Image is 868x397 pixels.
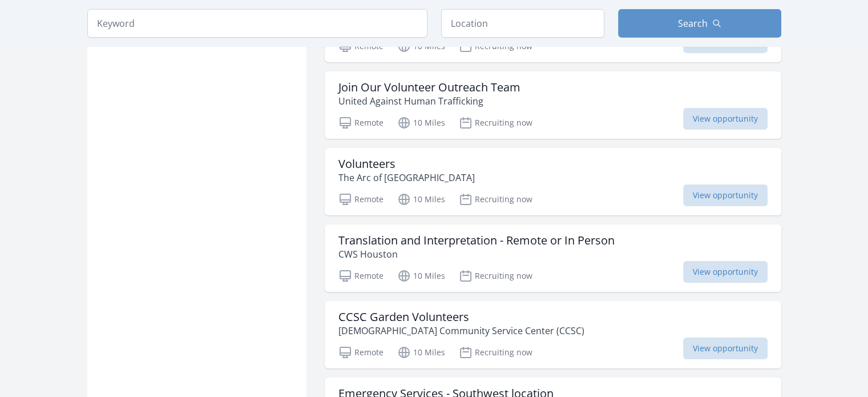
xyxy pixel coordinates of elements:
p: The Arc of [GEOGRAPHIC_DATA] [338,171,475,185]
p: 10 Miles [397,116,445,130]
p: Recruiting now [459,269,532,283]
span: Search [678,17,708,30]
a: Join Our Volunteer Outreach Team United Against Human Trafficking Remote 10 Miles Recruiting now ... [325,71,781,139]
p: Remote [338,116,383,130]
a: CCSC Garden Volunteers [DEMOGRAPHIC_DATA] Community Service Center (CCSC) Remote 10 Miles Recruit... [325,301,781,368]
p: 10 Miles [397,346,445,359]
input: Location [441,9,604,38]
p: Remote [338,193,383,206]
h3: Translation and Interpretation - Remote or In Person [338,234,615,247]
p: United Against Human Trafficking [338,94,520,108]
span: View opportunity [683,185,768,206]
p: Recruiting now [459,346,532,359]
p: CWS Houston [338,247,615,261]
span: View opportunity [683,261,768,283]
p: Remote [338,346,383,359]
p: Recruiting now [459,193,532,206]
span: View opportunity [683,338,768,359]
input: Keyword [87,9,427,38]
h3: CCSC Garden Volunteers [338,310,584,324]
p: Recruiting now [459,116,532,130]
button: Search [618,9,781,38]
span: View opportunity [683,108,768,130]
p: Remote [338,269,383,283]
p: [DEMOGRAPHIC_DATA] Community Service Center (CCSC) [338,324,584,338]
a: Translation and Interpretation - Remote or In Person CWS Houston Remote 10 Miles Recruiting now V... [325,224,781,292]
h3: Join Our Volunteer Outreach Team [338,81,520,94]
p: 10 Miles [397,269,445,283]
a: Volunteers The Arc of [GEOGRAPHIC_DATA] Remote 10 Miles Recruiting now View opportunity [325,148,781,215]
h3: Volunteers [338,157,475,171]
p: 10 Miles [397,193,445,206]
